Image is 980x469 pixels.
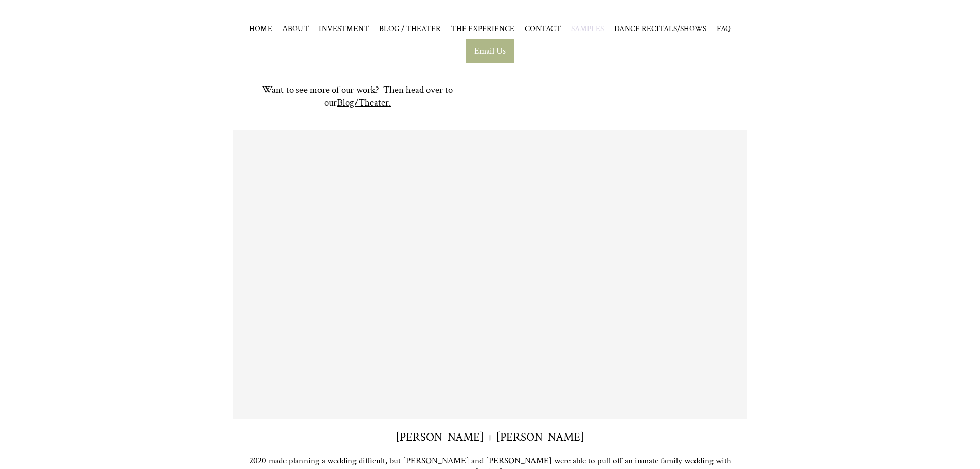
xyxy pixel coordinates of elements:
[466,39,514,63] a: Email Us
[525,24,561,34] a: CONTACT
[379,24,441,34] a: BLOG / THEATER
[262,83,453,109] span: Want to see more of our work? Then head over to our
[396,429,584,445] h3: [PERSON_NAME] + [PERSON_NAME]
[249,24,272,34] a: HOME
[474,45,506,57] span: Email Us
[717,24,731,34] a: FAQ
[282,24,309,34] a: ABOUT
[571,24,604,34] span: SAMPLES
[337,96,391,109] a: Blog/Theater.
[614,24,706,34] span: DANCE RECITALS/SHOWS
[319,24,369,34] a: INVESTMENT
[451,24,514,34] a: THE EXPERIENCE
